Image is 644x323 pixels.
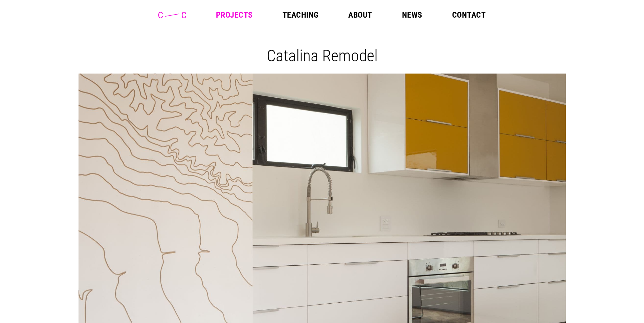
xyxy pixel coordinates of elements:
[84,46,560,65] h1: Catalina Remodel
[402,11,422,19] a: News
[216,11,253,19] a: Projects
[216,11,486,19] nav: Main Menu
[283,11,319,19] a: Teaching
[452,11,486,19] a: Contact
[348,11,372,19] a: About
